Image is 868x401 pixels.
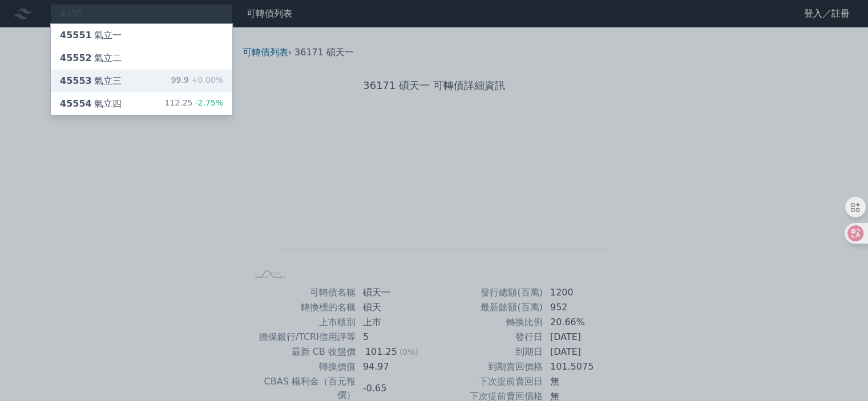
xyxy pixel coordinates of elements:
span: 45552 [60,52,92,63]
a: 45553氣立三 99.9+0.00% [51,70,232,92]
div: 112.25 [164,97,223,111]
a: 45551氣立一 [51,24,232,47]
span: 45551 [60,30,92,40]
span: -2.75% [192,98,223,107]
span: +0.00% [189,75,223,84]
div: 氣立三 [60,74,122,88]
iframe: Chat Widget [811,346,868,401]
a: 45554氣立四 112.25-2.75% [51,92,232,115]
div: 氣立一 [60,29,122,42]
div: 氣立二 [60,51,122,65]
div: 氣立四 [60,97,122,111]
span: 45553 [60,75,92,86]
div: 聊天小工具 [811,346,868,401]
a: 45552氣立二 [51,47,232,70]
span: 45554 [60,98,92,109]
div: 99.9 [171,74,223,88]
